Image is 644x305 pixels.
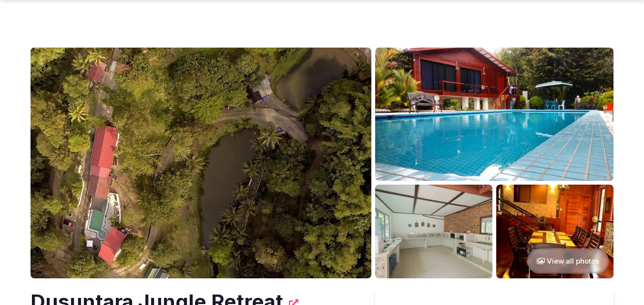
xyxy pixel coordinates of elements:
[375,185,492,278] img: Venue gallery photo
[496,185,613,278] img: Venue gallery photo
[375,48,613,181] img: Venue gallery photo
[527,248,609,274] button: View all photos
[31,48,371,278] img: Venue cover photo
